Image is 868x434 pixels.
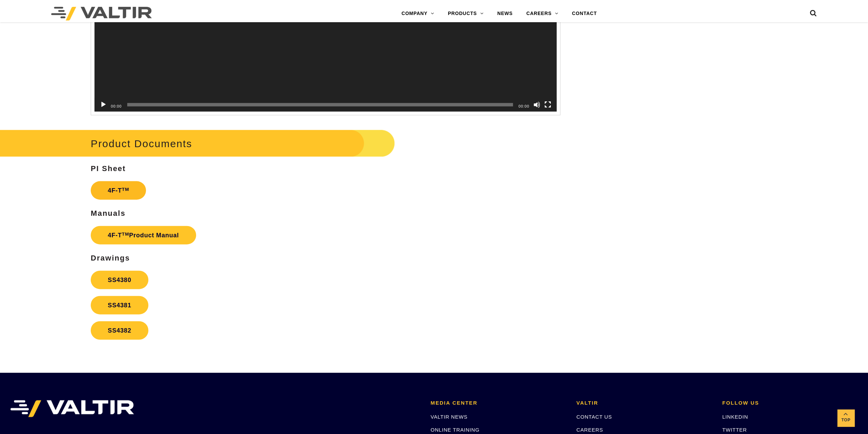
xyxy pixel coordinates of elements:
[519,7,565,20] a: CAREERS
[91,226,196,244] a: 4F-TTMProduct Manual
[91,209,126,218] strong: Manuals
[837,409,854,426] a: Top
[91,254,130,262] strong: Drawings
[544,101,551,108] button: Fullscreen
[122,232,129,237] sup: TM
[430,400,566,406] h2: MEDIA CENTER
[837,416,854,424] span: Top
[576,414,612,420] a: CONTACT US
[565,7,604,20] a: CONTACT
[91,321,148,340] a: SS4382
[10,400,134,417] img: VALTIR
[518,104,529,108] span: 00:00
[576,427,603,433] a: CAREERS
[91,181,146,200] a: 4F-TTM
[91,271,148,289] a: SS4380
[395,7,441,20] a: COMPANY
[722,400,858,406] h2: FOLLOW US
[51,7,152,20] img: Valtir
[91,296,148,314] a: SS4381
[91,164,126,173] strong: PI Sheet
[122,187,129,192] sup: TM
[576,400,712,406] h2: VALTIR
[533,101,540,108] button: Mute
[722,414,748,420] a: LINKEDIN
[722,427,747,433] a: TWITTER
[430,427,479,433] a: ONLINE TRAINING
[441,7,490,20] a: PRODUCTS
[430,414,467,420] a: VALTIR NEWS
[111,104,122,108] span: 00:00
[127,103,513,107] span: Time Slider
[100,101,107,108] button: Play
[490,7,519,20] a: NEWS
